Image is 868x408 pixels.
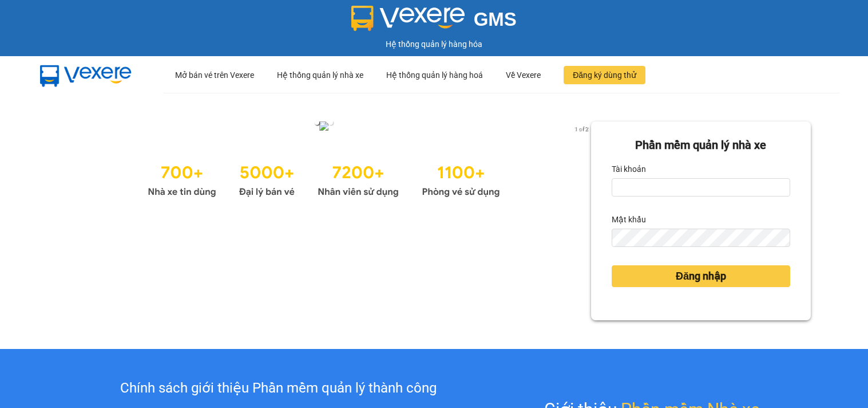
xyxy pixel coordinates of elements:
[612,265,790,287] button: Đăng nhập
[612,136,790,154] div: Phần mềm quản lý nhà xe
[612,178,790,197] input: Tài khoản
[315,120,319,125] li: slide item 1
[564,66,645,84] button: Đăng ký dùng thử
[506,57,541,93] div: Về Vexere
[61,378,496,399] div: Chính sách giới thiệu Phần mềm quản lý thành công
[29,56,143,94] img: mbUUG5Q.png
[175,57,254,93] div: Mở bán vé trên Vexere
[612,229,790,247] input: Mật khẩu
[351,17,517,26] a: GMS
[57,121,73,134] button: previous slide / item
[575,121,591,134] button: next slide / item
[328,120,333,125] li: slide item 2
[474,9,517,30] span: GMS
[148,157,500,201] img: Statistics.png
[573,69,636,81] span: Đăng ký dùng thử
[386,57,483,93] div: Hệ thống quản lý hàng hoá
[351,6,465,31] img: logo 2
[612,210,646,229] label: Mật khẩu
[277,57,363,93] div: Hệ thống quản lý nhà xe
[3,38,865,50] div: Hệ thống quản lý hàng hóa
[612,160,646,178] label: Tài khoản
[676,268,726,284] span: Đăng nhập
[571,121,591,136] p: 1 of 2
